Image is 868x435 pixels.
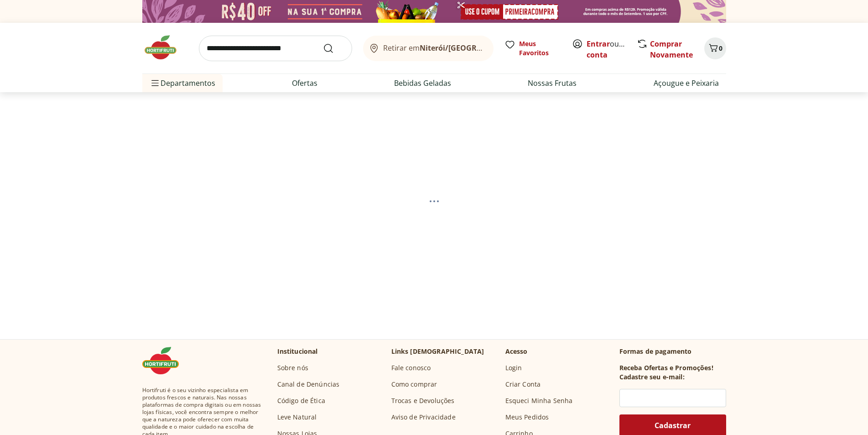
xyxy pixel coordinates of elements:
[394,78,451,89] a: Bebidas Geladas
[654,78,719,89] a: Açougue e Peixaria
[277,347,318,356] p: Institucional
[391,380,437,389] a: Como comprar
[587,38,627,60] span: ou
[619,363,713,372] h3: Receba Ofertas e Promoções!
[528,78,577,89] a: Nossas Frutas
[655,422,691,429] span: Cadastrar
[323,43,345,54] button: Submit Search
[363,36,494,61] button: Retirar emNiterói/[GEOGRAPHIC_DATA]
[391,396,455,405] a: Trocas e Devoluções
[277,396,325,405] a: Código de Ética
[383,44,484,52] span: Retirar em
[277,380,340,389] a: Canal de Denúncias
[505,347,528,356] p: Acesso
[587,39,637,60] a: Criar conta
[504,39,561,58] a: Meus Favoritos
[619,372,685,382] h3: Cadastre seu e-mail:
[391,413,456,422] a: Aviso de Privacidade
[420,43,524,53] b: Niterói/[GEOGRAPHIC_DATA]
[277,413,317,422] a: Leve Natural
[619,347,726,356] p: Formas de pagamento
[277,363,308,372] a: Sobre nós
[199,36,352,61] input: search
[719,44,722,52] span: 0
[519,39,561,58] span: Meus Favoritos
[142,34,188,61] img: Hortifruti
[505,413,549,422] a: Meus Pedidos
[505,363,522,372] a: Login
[391,363,431,372] a: Fale conosco
[505,396,573,405] a: Esqueci Minha Senha
[704,37,726,59] button: Carrinho
[505,380,541,389] a: Criar Conta
[391,347,484,356] p: Links [DEMOGRAPHIC_DATA]
[142,347,188,374] img: Hortifruti
[150,72,215,94] span: Departamentos
[587,39,610,49] a: Entrar
[650,39,693,60] a: Comprar Novamente
[292,78,317,89] a: Ofertas
[150,72,161,94] button: Menu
